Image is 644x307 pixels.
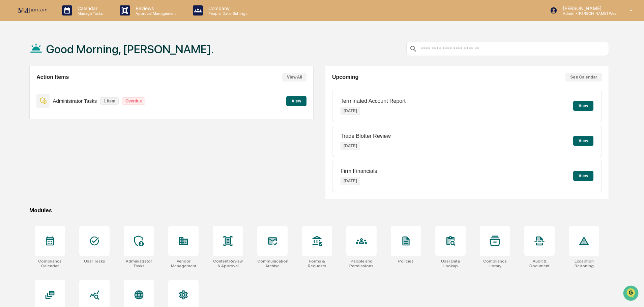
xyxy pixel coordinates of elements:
a: 🔎Data Lookup [4,95,45,107]
p: [DATE] [341,177,360,185]
div: Content Review & Approval [213,259,243,268]
p: [DATE] [341,107,360,115]
p: Reviews [130,5,179,11]
div: 🔎 [7,98,12,104]
div: Vendor Management [168,259,199,268]
p: [PERSON_NAME] [557,5,620,11]
p: 1 item [100,97,119,105]
p: Trade Blotter Review [341,133,391,139]
div: Audit & Document Logs [524,259,555,268]
h2: Action Items [36,74,69,80]
div: Compliance Library [480,259,510,268]
p: Terminated Account Report [341,98,406,104]
div: We're available if you need us! [23,58,85,64]
div: User Tasks [84,259,105,264]
p: [DATE] [341,142,360,150]
h2: Upcoming [332,74,358,80]
div: Start new chat [23,52,111,58]
div: 🖐️ [7,86,12,91]
a: View [286,97,306,104]
div: Compliance Calendar [35,259,65,268]
p: Company [203,5,251,11]
p: Manage Tasks [72,11,106,16]
a: Powered byPylon [48,114,82,119]
div: User Data Lookup [435,259,466,268]
button: View [573,101,593,111]
iframe: Open customer support [622,285,641,303]
span: Data Lookup [13,98,42,104]
img: logo [16,6,49,15]
button: View [573,171,593,181]
div: Administrator Tasks [124,259,154,268]
div: Modules [29,207,609,214]
p: Admin • [PERSON_NAME] Wealth [557,11,620,16]
div: Policies [398,259,414,264]
div: People and Permissions [346,259,377,268]
p: Overdue [122,97,145,105]
span: Preclearance [13,85,43,92]
p: Calendar [72,5,106,11]
p: Approval Management [130,11,179,16]
button: See Calendar [565,73,602,82]
button: View [286,96,306,106]
div: Exception Reporting [569,259,599,268]
button: Start new chat [115,54,123,62]
p: How can we help? [7,14,123,25]
img: 1746055101610-c473b297-6a78-478c-a979-82029cc54cd1 [7,52,19,64]
h1: Good Morning, [PERSON_NAME]. [46,42,214,56]
p: People, Data, Settings [203,11,251,16]
div: Communications Archive [257,259,288,268]
span: Attestations [56,85,84,92]
a: 🗄️Attestations [46,82,86,94]
button: View [573,136,593,146]
p: Administrator Tasks [53,98,97,104]
button: View All [282,73,306,82]
a: 🖐️Preclearance [4,82,46,94]
div: Forms & Requests [302,259,332,268]
span: Pylon [67,114,82,119]
p: Firm Financials [341,168,377,174]
div: 🗄️ [49,86,54,91]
